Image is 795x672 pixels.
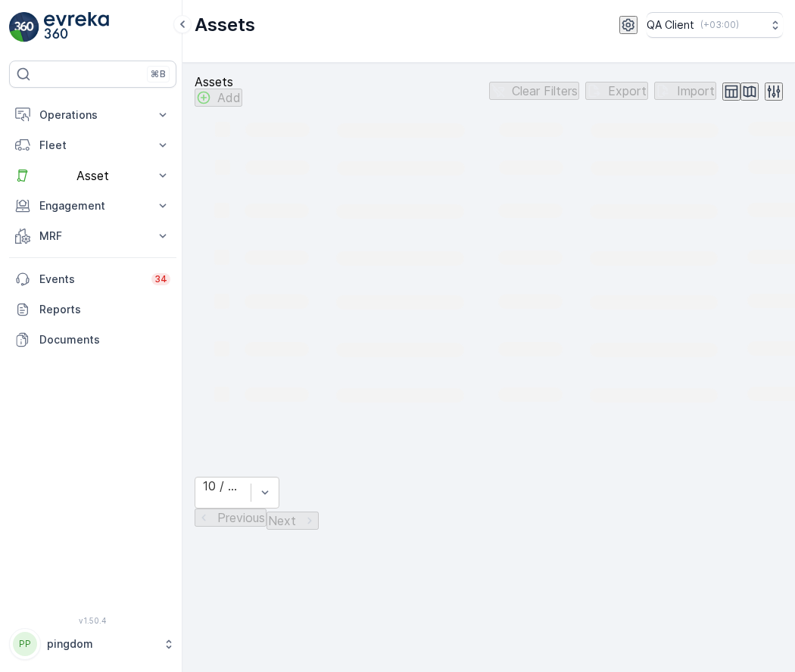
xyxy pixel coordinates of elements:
[9,100,176,130] button: Operations
[39,229,146,244] p: MRF
[268,514,296,527] p: Next
[608,84,647,98] p: Export
[9,160,176,191] button: Asset
[9,264,176,294] a: Events34
[39,332,170,347] p: Documents
[489,82,579,100] button: Clear Filters
[39,198,146,213] p: Engagement
[47,636,155,652] p: pingdom
[217,91,241,104] p: Add
[9,616,176,625] span: v 1.50.4
[39,107,146,123] p: Operations
[9,294,176,325] a: Reports
[677,84,715,98] p: Import
[647,12,783,38] button: QA Client(+03:00)
[647,17,694,33] p: QA Client
[217,511,265,524] p: Previous
[700,19,739,31] p: ( +03:00 )
[39,138,146,153] p: Fleet
[13,632,37,656] div: PP
[654,82,716,100] button: Import
[39,302,170,317] p: Reports
[9,628,176,660] button: PPpingdom
[585,82,648,100] button: Export
[195,89,242,107] button: Add
[195,509,267,527] button: Previous
[39,272,142,287] p: Events
[9,325,176,355] a: Documents
[44,12,109,42] img: logo_light-DOdMpM7g.png
[195,75,242,89] p: Assets
[9,221,176,251] button: MRF
[195,13,255,37] p: Assets
[151,68,166,80] p: ⌘B
[203,479,243,493] div: 10 / Page
[267,512,319,530] button: Next
[9,12,39,42] img: logo
[512,84,578,98] p: Clear Filters
[154,273,167,285] p: 34
[9,130,176,160] button: Fleet
[39,169,146,182] p: Asset
[9,191,176,221] button: Engagement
